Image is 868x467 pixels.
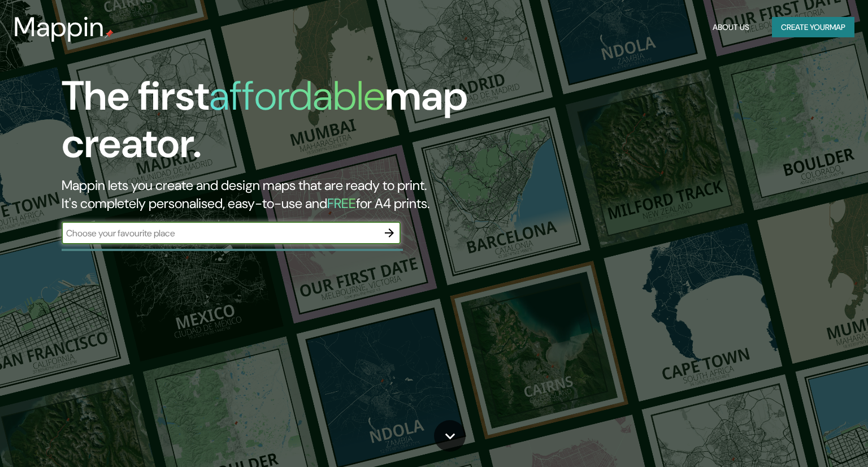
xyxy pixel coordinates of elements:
[209,70,385,122] h1: affordable
[62,227,378,240] input: Choose your favourite place
[62,176,496,213] h2: Mappin lets you create and design maps that are ready to print. It's completely personalised, eas...
[62,72,496,176] h1: The first map creator.
[14,11,105,43] h3: Mappin
[772,17,854,38] button: Create yourmap
[708,17,754,38] button: About Us
[327,194,356,212] h5: FREE
[105,29,114,38] img: mappin-pin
